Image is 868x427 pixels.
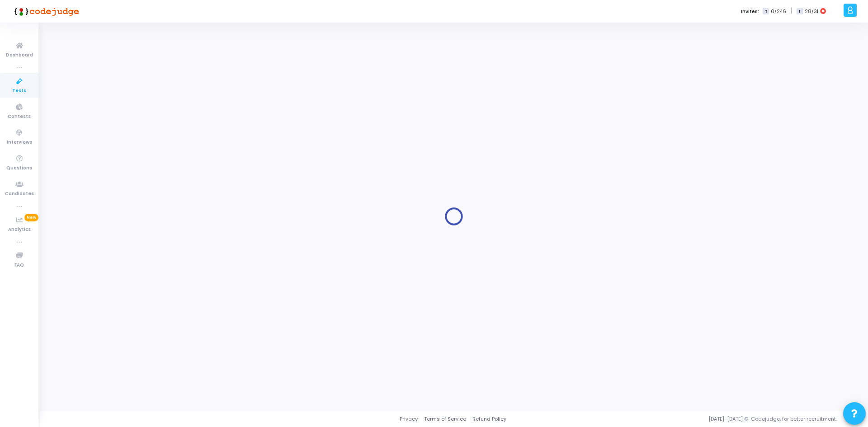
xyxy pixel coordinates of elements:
[8,226,31,234] span: Analytics
[506,415,857,423] div: [DATE]-[DATE] © Codejudge, for better recruitment.
[791,6,792,16] span: |
[8,113,31,121] span: Contests
[741,8,759,15] label: Invites:
[472,415,506,423] a: Refund Policy
[5,190,34,198] span: Candidates
[797,8,802,15] span: I
[11,2,79,20] img: logo
[763,8,769,15] span: T
[6,52,33,59] span: Dashboard
[12,87,26,95] span: Tests
[14,262,24,269] span: FAQ
[424,415,466,423] a: Terms of Service
[24,214,38,221] span: New
[6,164,32,172] span: Questions
[400,415,418,423] a: Privacy
[7,139,32,146] span: Interviews
[805,8,818,15] span: 28/31
[771,8,786,15] span: 0/246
